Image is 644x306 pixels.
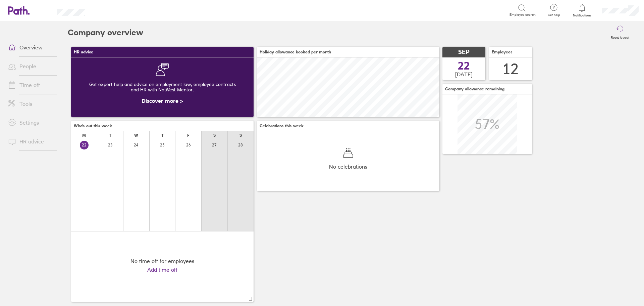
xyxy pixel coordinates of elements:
[187,133,190,138] div: F
[458,60,470,71] span: 22
[161,133,164,138] div: T
[455,71,473,77] span: [DATE]
[74,124,112,128] span: Who's out this week
[3,78,57,92] a: Time off
[82,133,86,138] div: M
[76,76,248,98] div: Get expert help and advice on employment law, employee contracts and HR with NatWest Mentor.
[68,22,143,43] h2: Company overview
[260,124,304,128] span: Celebrations this week
[572,13,593,17] span: Notifications
[3,41,57,54] a: Overview
[543,13,565,17] span: Get help
[239,133,242,138] div: S
[3,116,57,129] a: Settings
[607,22,633,43] button: Reset layout
[130,258,194,264] div: No time off for employees
[142,97,183,104] a: Discover more >
[3,97,57,111] a: Tools
[3,59,57,73] a: People
[509,13,536,17] span: Employee search
[502,60,519,78] div: 12
[572,3,593,17] a: Notifications
[445,87,504,91] span: Company allowance remaining
[260,50,331,54] span: Holiday allowance booked per month
[147,267,177,273] a: Add time off
[103,7,120,13] div: Search
[109,133,111,138] div: T
[74,50,93,54] span: HR advice
[492,50,513,54] span: Employees
[458,49,470,56] span: SEP
[607,34,633,40] label: Reset layout
[213,133,216,138] div: S
[329,164,367,170] span: No celebrations
[3,135,57,148] a: HR advice
[134,133,138,138] div: W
